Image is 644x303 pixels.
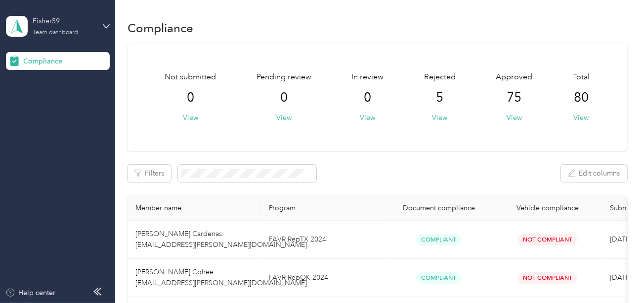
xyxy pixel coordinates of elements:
[33,16,94,26] div: Fisher59
[416,234,462,245] span: Compliant
[280,90,288,106] span: 0
[496,71,532,83] span: Approved
[517,272,577,284] span: Not Compliant
[573,113,589,123] button: View
[573,71,590,83] span: Total
[261,221,385,259] td: FAVR RepTX 2024
[187,90,194,106] span: 0
[261,259,385,297] td: FAVR RepOK 2024
[135,230,307,249] span: [PERSON_NAME] Cardenas [EMAIL_ADDRESS][PERSON_NAME][DOMAIN_NAME]
[135,268,307,287] span: [PERSON_NAME] Cohee [EMAIL_ADDRESS][PERSON_NAME][DOMAIN_NAME]
[128,165,171,182] button: Filters
[517,234,577,245] span: Not Compliant
[589,247,644,303] iframe: Everlance-gr Chat Button Frame
[128,196,261,221] th: Member name
[392,204,485,212] div: Document compliance
[436,90,443,106] span: 5
[561,165,627,182] button: Edit columns
[23,56,62,66] span: Compliance
[507,113,522,123] button: View
[364,90,371,106] span: 0
[33,30,78,36] div: Team dashboard
[183,113,198,123] button: View
[507,90,521,106] span: 75
[351,71,384,83] span: In review
[276,113,292,123] button: View
[257,71,311,83] span: Pending review
[574,90,589,106] span: 80
[424,71,456,83] span: Rejected
[360,113,375,123] button: View
[5,288,56,298] button: Help center
[261,196,385,221] th: Program
[165,71,216,83] span: Not submitted
[128,23,193,33] h1: Compliance
[432,113,447,123] button: View
[501,204,594,212] div: Vehicle compliance
[416,272,462,284] span: Compliant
